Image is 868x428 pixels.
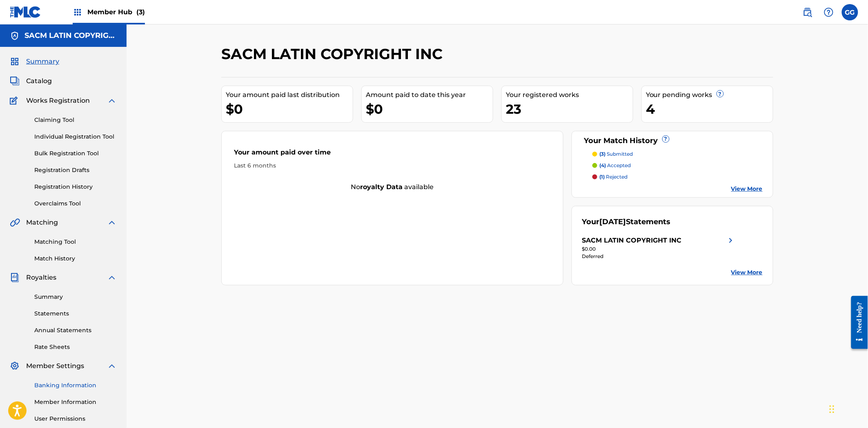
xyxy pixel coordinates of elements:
h5: SACM LATIN COPYRIGHT INC [24,31,117,40]
a: Registration History [34,183,117,191]
div: Widget de chat [827,389,868,428]
span: ? [663,136,669,142]
a: Registration Drafts [34,166,117,174]
a: SACM LATIN COPYRIGHT INCright chevron icon$0.00Deferred [582,236,736,260]
a: Member Information [34,398,117,406]
span: Royalties [26,273,56,282]
img: Matching [10,218,20,227]
span: (4) [600,162,606,168]
div: $0.00 [582,245,736,253]
div: Arrastrar [830,397,835,421]
img: expand [107,96,117,106]
div: 23 [506,100,633,118]
span: Summary [26,57,59,66]
div: No available [222,182,563,192]
a: Rate Sheets [34,343,117,351]
p: rejected [600,173,628,181]
div: Your registered works [506,90,633,100]
a: Bulk Registration Tool [34,149,117,158]
div: Your amount paid last distribution [226,90,353,100]
div: User Menu [842,4,858,20]
a: Match History [34,254,117,263]
div: 4 [646,100,773,118]
span: Matching [26,218,58,227]
a: View More [731,185,763,193]
a: Individual Registration Tool [34,132,117,141]
a: (1) rejected [592,173,763,181]
div: Your amount paid over time [234,148,551,161]
a: Matching Tool [34,238,117,246]
img: expand [107,218,117,227]
span: [DATE] [600,217,626,226]
span: Works Registration [26,96,90,106]
span: Catalog [26,76,52,86]
div: $0 [366,100,493,118]
div: Amount paid to date this year [366,90,493,100]
img: search [803,7,812,17]
h2: SACM LATIN COPYRIGHT INC [221,45,447,63]
a: Banking Information [34,381,117,390]
p: submitted [600,150,633,158]
img: Member Settings [10,361,20,371]
img: MLC Logo [10,6,41,18]
img: expand [107,361,117,371]
img: Top Rightsholders [73,7,82,17]
span: (3) [600,151,606,157]
span: Member Hub [87,7,145,17]
a: Annual Statements [34,326,117,335]
div: Deferred [582,253,736,260]
img: help [824,7,834,17]
div: Your Statements [582,216,671,227]
div: SACM LATIN COPYRIGHT INC [582,236,682,245]
div: Last 6 months [234,161,551,170]
a: View More [731,268,763,277]
div: Help [821,4,837,20]
img: Works Registration [10,96,20,106]
div: Your Match History [582,135,763,146]
a: Public Search [799,4,816,20]
img: right chevron icon [726,236,736,245]
div: $0 [226,100,353,118]
a: (3) submitted [592,150,763,158]
a: User Permissions [34,415,117,423]
iframe: Chat Widget [827,389,868,428]
a: CatalogCatalog [10,76,52,86]
p: accepted [600,162,631,169]
a: Overclaims Tool [34,199,117,208]
img: expand [107,273,117,282]
img: Summary [10,57,20,66]
a: Statements [34,309,117,318]
span: Member Settings [26,361,84,371]
a: (4) accepted [592,162,763,169]
strong: royalty data [360,183,403,191]
a: Summary [34,293,117,301]
div: Your pending works [646,90,773,100]
img: Accounts [10,31,20,41]
img: Royalties [10,273,20,282]
span: ? [717,90,723,97]
iframe: Resource Center [845,290,868,355]
img: Catalog [10,76,20,86]
span: (1) [600,174,605,180]
span: (3) [136,8,145,16]
a: SummarySummary [10,57,59,66]
a: Claiming Tool [34,116,117,124]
